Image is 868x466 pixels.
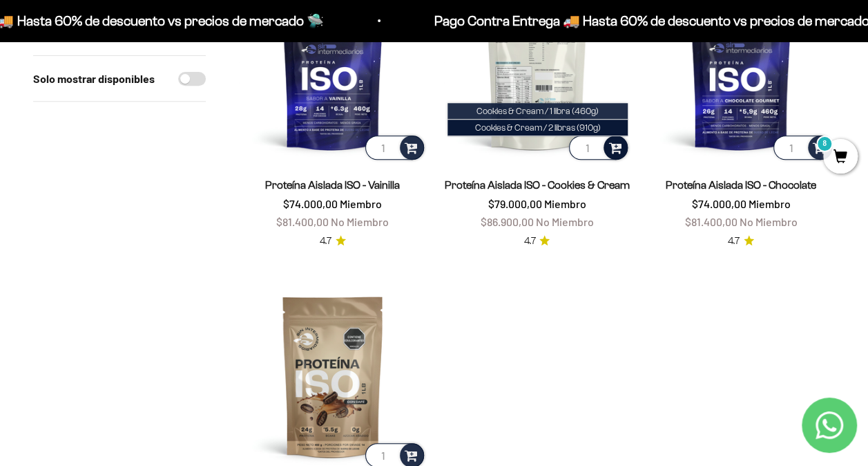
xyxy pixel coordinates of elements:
a: 4.74.7 de 5.0 estrellas [728,234,754,249]
span: Miembro [749,197,791,210]
span: 4.7 [523,234,535,249]
span: Cookies & Cream / 1 libra (460g) [476,106,599,116]
span: $81.400,00 [276,215,329,228]
mark: 8 [816,136,833,152]
label: Solo mostrar disponibles [33,70,155,88]
span: $74.000,00 [283,197,338,210]
a: 4.74.7 de 5.0 estrellas [320,234,346,249]
span: Cookies & Cream / 2 libras (910g) [475,122,601,133]
span: 4.7 [728,234,740,249]
span: No Miembro [535,215,593,228]
a: Proteína Aislada ISO - Vainilla [265,179,400,191]
a: 4.74.7 de 5.0 estrellas [523,234,550,249]
span: Miembro [543,197,586,210]
span: Miembro [340,197,382,210]
span: $79.000,00 [488,197,541,210]
span: $81.400,00 [685,215,737,228]
span: $86.900,00 [480,215,533,228]
a: Proteína Aislada ISO - Chocolate [666,179,816,191]
a: Proteína Aislada ISO - Cookies & Cream [444,179,629,191]
span: No Miembro [740,215,798,228]
p: Pago Contra Entrega 🚚 Hasta 60% de descuento vs precios de mercado 🛸 [401,10,856,32]
span: $74.000,00 [692,197,746,210]
a: 8 [823,150,858,165]
span: 4.7 [320,234,331,249]
span: No Miembro [331,215,389,228]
